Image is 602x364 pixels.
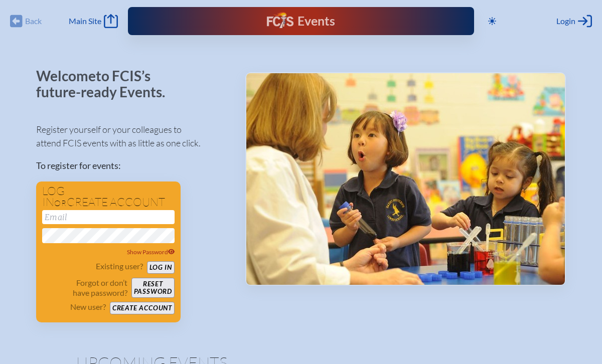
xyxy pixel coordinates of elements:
div: FCIS Events — Future ready [231,12,372,30]
p: To register for events: [36,159,229,172]
button: Log in [147,261,175,274]
span: Login [556,16,575,26]
button: Create account [110,302,175,314]
img: Events [246,73,565,285]
button: Resetpassword [131,278,175,298]
span: Show Password [127,248,175,256]
h1: Log in create account [42,186,175,208]
span: or [54,198,67,208]
p: Welcome to FCIS’s future-ready Events. [36,68,177,100]
a: Main Site [69,14,118,28]
p: Existing user? [96,261,143,271]
p: Register yourself or your colleagues to attend FCIS events with as little as one click. [36,123,229,150]
p: New user? [70,302,106,312]
input: Email [42,210,175,224]
span: Main Site [69,16,101,26]
p: Forgot or don’t have password? [42,278,127,298]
